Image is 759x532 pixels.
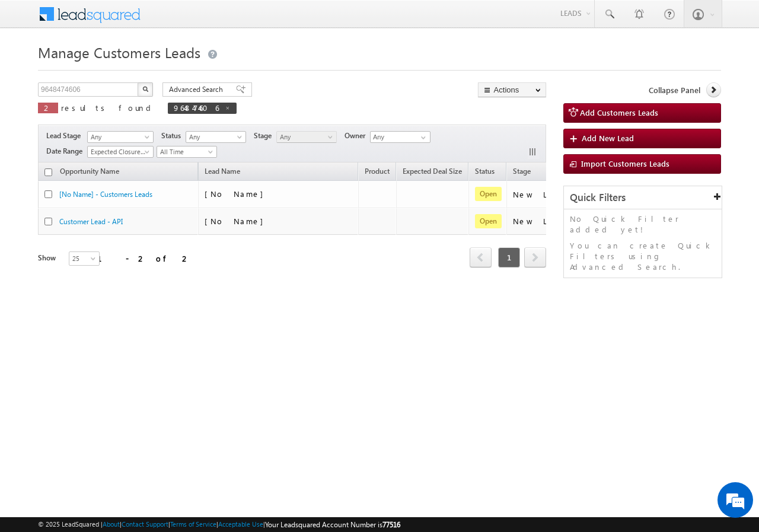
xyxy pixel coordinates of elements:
a: Any [186,131,246,143]
span: 9648474606 [174,103,219,113]
span: Open [475,214,502,228]
span: Expected Closure Date [88,146,149,157]
span: prev [470,247,492,267]
p: You can create Quick Filters using Advanced Search. [570,240,716,272]
span: results found [61,103,155,113]
a: prev [470,249,492,267]
span: 25 [69,253,101,264]
span: Any [186,132,243,142]
span: [No Name] [205,189,269,199]
span: Add Customers Leads [580,107,658,117]
span: Any [277,132,333,142]
a: Customer Lead - API [59,217,123,226]
span: Open [475,187,502,201]
a: Expected Deal Size [397,165,468,180]
input: Check all records [44,168,52,176]
span: Product [365,167,390,176]
span: Manage Customers Leads [38,43,200,62]
img: Search [142,86,148,92]
a: All Time [157,146,217,158]
span: Lead Name [199,165,246,180]
div: Show [38,253,59,263]
span: Expected Deal Size [403,167,462,176]
span: Opportunity Name [60,167,119,176]
a: Status [469,165,500,180]
span: Add New Lead [582,133,634,143]
span: Owner [345,130,370,141]
a: 25 [69,251,100,266]
span: [No Name] [205,216,269,226]
div: New Lead [513,216,572,227]
div: New Lead [513,189,572,200]
span: Stage [254,130,276,141]
a: Stage [507,165,537,180]
a: Terms of Service [170,520,216,528]
span: Stage [513,167,531,176]
span: Advanced Search [169,84,227,95]
span: Collapse Panel [649,85,700,95]
a: next [524,249,546,267]
a: Any [276,131,337,143]
a: Acceptable Use [218,520,263,528]
span: next [524,247,546,267]
span: 77516 [382,520,400,529]
p: No Quick Filter added yet! [570,214,716,235]
span: 1 [498,247,520,267]
span: Your Leadsquared Account Number is [265,520,400,529]
span: Any [88,132,149,142]
a: Any [87,131,154,143]
span: Import Customers Leads [581,158,669,168]
button: Actions [478,82,546,97]
a: Expected Closure Date [87,146,154,158]
span: All Time [157,146,213,157]
a: About [103,520,120,528]
a: Contact Support [122,520,168,528]
a: Opportunity Name [54,165,125,180]
a: [No Name] - Customers Leads [59,190,152,199]
div: Quick Filters [564,186,722,209]
span: Status [161,130,186,141]
input: Type to Search [370,131,430,143]
span: © 2025 LeadSquared | | | | | [38,519,400,530]
span: 2 [44,103,52,113]
a: Show All Items [414,132,429,144]
span: Date Range [46,146,87,157]
div: 1 - 2 of 2 [97,251,190,265]
span: Lead Stage [46,130,85,141]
